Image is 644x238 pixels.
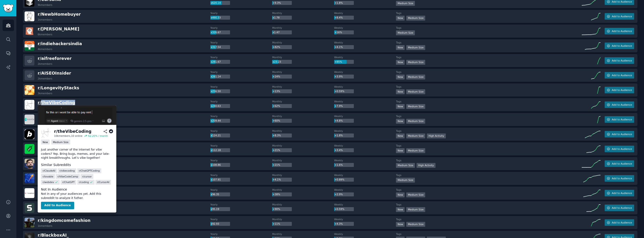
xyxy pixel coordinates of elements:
dt: Weekly [334,56,396,59]
div: Medium Size [396,30,415,35]
button: Add to Audience [605,116,634,123]
span: r/ AISEOInsider [38,71,71,76]
div: 2k members [38,62,52,65]
span: r/ CursorAI [97,180,110,184]
span: x209.44 [211,119,221,122]
button: Add to Audience [605,101,634,108]
button: Add to Audience [605,43,634,49]
div: 62.20 % / month [88,134,108,137]
span: Add to Audience [612,88,632,92]
div: New [41,140,50,144]
span: r/ cursor [82,175,92,178]
span: x261.14 [211,75,221,78]
dt: Not In Audience [41,187,113,192]
dt: Yearly [210,56,272,59]
span: Add to Audience [612,29,632,33]
span: x108.86 [211,163,221,166]
dt: Monthly [272,56,334,59]
dd: Not in any of your audiences yet. Add this subreddit to analyze it futher. [41,192,113,200]
dt: Weekly [334,159,396,162]
span: r/ ChatGPTCoding [79,169,100,172]
dt: Tags [396,218,582,221]
dt: Monthly [272,129,334,133]
span: r/ ChatGPT [62,180,75,184]
dt: Yearly [210,41,272,44]
span: x490.33 [211,16,221,19]
dt: Monthly [272,100,334,103]
dt: Tags [396,173,582,177]
span: x112.18 [211,149,221,151]
img: LangGraph [25,188,34,198]
dt: Monthly [272,11,334,15]
dt: Tags [396,203,582,206]
div: New [396,192,405,197]
div: New [396,60,405,65]
dt: Tags [396,159,582,162]
span: +8.3% [273,134,281,137]
span: r/ theVibeCoding [38,100,75,105]
div: New [396,207,405,212]
img: claude [25,26,34,36]
button: Add to Audience [605,146,634,152]
span: +16% [335,31,342,34]
dt: Weekly [334,203,396,206]
img: theVibeCoding [41,128,51,138]
span: r/ lovable [43,175,53,178]
span: x1.47 [273,31,280,34]
div: Medium Size [406,133,425,138]
div: Medium Size [406,119,425,124]
span: +21% [273,163,280,166]
div: 1k members [38,224,52,227]
span: +24% [273,75,280,78]
span: x240.63 [211,105,221,107]
dt: Weekly [334,11,396,15]
dt: Tags [396,85,582,88]
div: Medium Size [406,89,425,94]
dt: Tags [396,232,582,236]
div: 6k members [38,33,52,36]
img: NextGenAITool [25,115,34,124]
div: 4k members [38,47,52,51]
img: kingdomcomefashion [25,218,34,227]
dt: Monthly [272,85,334,88]
div: 1k members [38,18,52,21]
span: +21% [273,149,280,151]
img: MemecoinSeason [25,173,34,183]
dt: Tags [396,41,582,44]
div: Medium Size [51,140,70,144]
span: x620.14 [211,1,221,4]
dt: Monthly [272,41,334,44]
dt: Monthly [272,70,334,74]
span: +0.59% [335,208,344,210]
dt: Yearly [210,85,272,88]
span: r/ coding [79,180,89,184]
button: Add to Audience [605,205,634,211]
span: +85% [335,60,342,63]
span: +82% [273,46,280,48]
span: Add to Audience [612,221,632,224]
div: Medium Size [396,163,415,168]
img: IndiaCricketGossips [25,159,34,169]
span: Add to Audience [612,147,632,151]
dt: Weekly [334,232,396,236]
span: Add to Audience [612,162,632,165]
span: Add to Audience [612,44,632,47]
span: r/ LongevityStacks [38,86,79,90]
img: boltnewbuilders [25,129,34,139]
img: theVibeCoding [25,100,34,110]
div: 3k members [38,92,52,95]
dt: Weekly [334,188,396,191]
span: x256.50 [211,90,221,93]
span: Add to Audience [612,191,632,195]
button: Add to Audience [605,190,634,196]
button: Add to Audience [605,28,634,34]
dt: Tags [396,70,582,74]
span: +9.3% [273,1,281,4]
dt: Yearly [210,188,272,191]
dt: Yearly [210,203,272,206]
dt: Weekly [334,173,396,177]
dt: Tags [396,56,582,59]
span: r/ indiehackersindia [38,41,82,46]
dt: Weekly [334,41,396,44]
div: Medium Size [406,104,425,109]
